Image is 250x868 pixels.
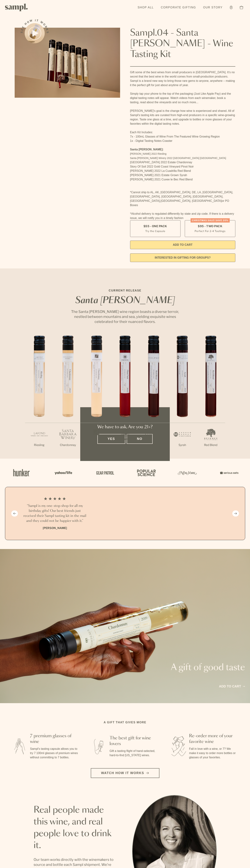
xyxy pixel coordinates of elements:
p: Chardonnay [82,443,111,447]
button: Previous slide [11,510,18,517]
li: 4 / 7 [111,336,139,459]
li: 2 / 7 [54,336,82,459]
img: Sampl logo [5,4,28,11]
li: 3 / 7 [82,336,111,459]
p: Red Blend [139,443,168,447]
li: 5 / 7 [139,336,168,459]
span: $55 - One Pack [143,224,167,228]
p: Red Blend [197,443,225,447]
a: Add to cart [219,684,245,689]
div: Christmas SALE! Save 20% [190,218,230,223]
p: Syrah [168,443,197,447]
button: Add to Cart [130,241,236,249]
a: interested in gifting for groups? [130,253,236,262]
img: Sampl.04 - Santa Barbara - Wine Tasting Kit [15,28,120,98]
li: 1 / 7 [25,336,54,459]
p: Pinot Noir [111,443,139,447]
small: Perfect For 2-4 Tastings [195,229,225,233]
li: 6 / 7 [168,336,197,459]
a: Our Story [201,4,224,11]
button: Next slide [232,510,239,517]
p: Chardonnay [54,443,82,447]
a: Corporate Gifting [159,4,198,11]
p: Riesling [25,443,54,447]
small: Try the Capsule [145,229,165,233]
span: $95 - Two Pack [198,224,222,228]
b: [PERSON_NAME] [43,526,67,530]
li: 7 / 7 [197,336,225,459]
p: A gift of good taste [138,663,245,672]
button: See how it works [25,23,45,43]
li: 1 / 4 [23,494,87,533]
h3: “Sampl is my one-stop shop for all my birthday gifts! Our best friends just received their Sampl ... [23,503,87,523]
a: Shop All [136,4,155,11]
